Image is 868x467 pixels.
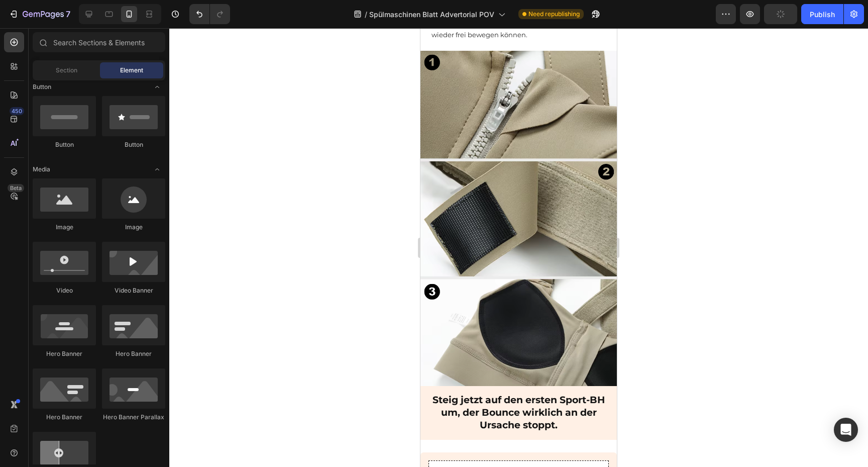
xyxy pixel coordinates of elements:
[369,9,494,20] span: Spülmaschinen Blatt Advertorial POV
[102,223,165,232] div: Image
[149,79,165,95] span: Toggle open
[102,286,165,295] div: Video Banner
[420,28,617,467] iframe: Design area
[834,418,858,442] div: Open Intercom Messenger
[33,286,96,295] div: Video
[8,184,24,192] div: Beta
[33,349,96,358] div: Hero Banner
[33,140,96,149] div: Button
[189,4,230,24] div: Undo/Redo
[33,165,50,174] span: Media
[102,349,165,358] div: Hero Banner
[33,82,51,91] span: Button
[56,66,77,75] span: Section
[120,66,143,75] span: Element
[33,413,96,422] div: Hero Banner
[149,161,165,177] span: Toggle open
[365,9,367,20] span: /
[528,10,580,19] span: Need republishing
[102,413,165,422] div: Hero Banner Parallax
[4,4,75,24] button: 7
[102,140,165,149] div: Button
[801,4,843,24] button: Publish
[10,107,24,115] div: 450
[66,8,70,20] p: 7
[810,9,835,20] div: Publish
[33,32,165,52] input: Search Sections & Elements
[33,223,96,232] div: Image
